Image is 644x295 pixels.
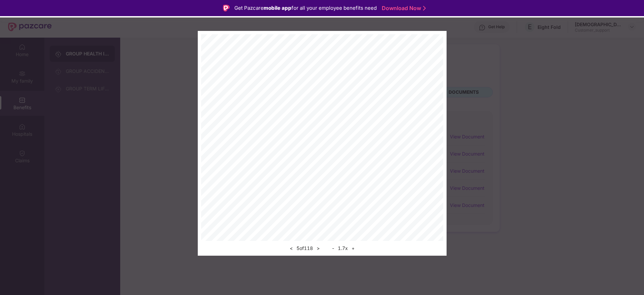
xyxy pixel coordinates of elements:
div: Get Pazcare for all your employee benefits need [234,4,377,12]
strong: mobile app [264,5,291,11]
button: > [315,244,322,252]
button: < [288,244,295,252]
a: Download Now [382,5,424,12]
button: - [330,244,336,252]
div: 1.7 x [330,244,357,252]
button: + [350,244,357,252]
img: Stroke [423,5,426,12]
div: 5 of 118 [288,244,322,252]
img: Logo [223,5,230,11]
